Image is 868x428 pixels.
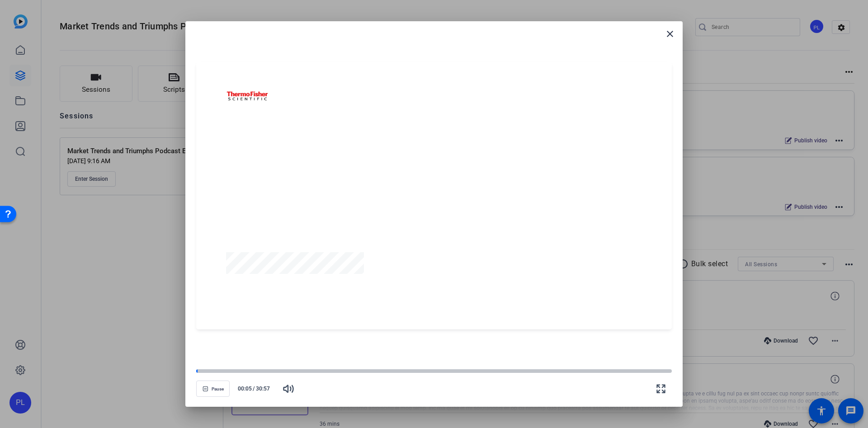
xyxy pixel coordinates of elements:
div: / [233,385,274,393]
button: Mute [278,378,299,400]
button: Pause [196,381,230,397]
span: 00:05 [233,385,252,393]
mat-icon: close [665,28,675,39]
button: Fullscreen [650,378,672,400]
span: 30:57 [256,385,274,393]
span: Pause [212,386,224,392]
